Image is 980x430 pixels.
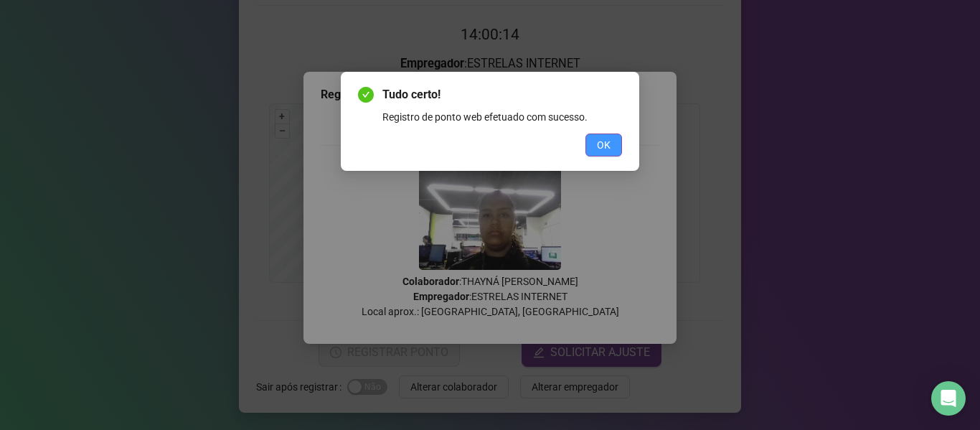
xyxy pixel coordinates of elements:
span: OK [597,137,611,153]
div: Open Intercom Messenger [931,381,966,416]
span: check-circle [358,87,374,103]
button: OK [585,134,622,156]
span: Tudo certo! [382,86,622,103]
div: Registro de ponto web efetuado com sucesso. [382,109,622,125]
